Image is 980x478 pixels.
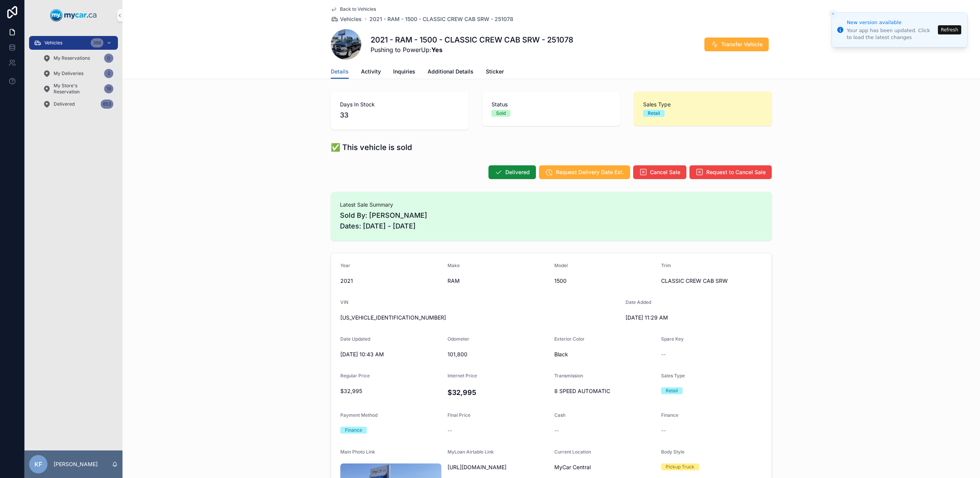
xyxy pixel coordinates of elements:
[91,38,103,47] div: 366
[448,387,549,398] h4: $32,995
[101,100,113,109] div: 653
[554,277,655,285] span: 1500
[340,6,376,12] span: Back to Vehicles
[371,45,573,54] span: Pushing to PowerUp:
[340,263,350,268] span: Year
[554,463,591,471] span: MyCar Central
[626,299,651,305] span: Date Added
[704,38,769,51] button: Transfer Vehicle
[331,15,362,23] a: Vehicles
[661,373,685,378] span: Sales Type
[448,336,469,342] span: Odometer
[706,168,766,176] span: Request to Cancel Sale
[34,460,42,469] span: KF
[938,25,961,34] button: Refresh
[496,110,506,117] div: Sold
[340,412,377,418] span: Payment Method
[361,65,381,80] a: Activity
[448,412,470,418] span: FInal Price
[331,6,376,12] a: Back to Vehicles
[38,51,118,65] a: My Reservations0
[54,55,90,61] span: My Reservations
[369,15,513,23] a: 2021 - RAM - 1500 - CLASSIC CREW CAB SRW - 251078
[626,314,727,321] span: [DATE] 11:29 AM
[54,83,101,95] span: My Store's Reservation
[44,40,62,46] span: Vehicles
[666,387,678,394] div: Retail
[54,460,98,468] p: [PERSON_NAME]
[554,336,585,342] span: Exterior Color
[661,449,684,455] span: Body Style
[340,299,348,305] span: VIN
[492,101,611,108] span: Status
[650,168,680,176] span: Cancel Sale
[371,34,573,45] h1: 2021 - RAM - 1500 - CLASSIC CREW CAB SRW - 251078
[721,41,763,48] span: Transfer Vehicle
[54,101,75,107] span: Delivered
[643,101,763,108] span: Sales Type
[50,9,97,21] img: App logo
[38,97,118,111] a: Delivered653
[428,65,474,80] a: Additional Details
[488,165,536,179] button: Delivered
[340,336,370,342] span: Date Updated
[38,82,118,96] a: My Store's Reservation18
[340,101,459,108] span: Days In Stock
[104,69,113,78] div: 2
[331,68,349,75] span: Details
[340,314,619,321] span: [US_VEHICLE_IDENTIFICATION_NUMBER]
[554,412,565,418] span: Cash
[54,70,83,77] span: My Deliveries
[448,263,460,268] span: Make
[331,65,349,79] a: Details
[486,68,504,75] span: Sticker
[847,19,936,26] div: New version available
[393,65,415,80] a: Inquiries
[340,449,375,455] span: Main Photo Link
[554,387,655,395] span: 8 SPEED AUTOMATIC
[648,110,660,117] div: Retail
[428,68,474,75] span: Additional Details
[847,27,936,41] div: Your app has been updated. Click to load the latest changes
[661,277,762,285] span: CLASSIC CREW CAB SRW
[539,165,630,179] button: Request Delivery Date Ext.
[505,168,530,176] span: Delivered
[448,277,549,285] span: RAM
[24,31,122,121] div: scrollable content
[661,263,671,268] span: Trim
[554,427,559,434] span: --
[554,449,591,455] span: Current Location
[448,373,477,378] span: Internet Price
[448,449,494,455] span: MyLoan Airtable Link
[29,36,118,50] a: Vehicles366
[448,463,549,471] span: [URL][DOMAIN_NAME]
[661,336,684,342] span: Spare Key
[554,263,568,268] span: Model
[556,168,624,176] span: Request Delivery Date Ext.
[345,427,362,434] div: Finance
[486,65,504,80] a: Sticker
[340,110,459,121] span: 33
[340,15,362,23] span: Vehicles
[661,427,666,434] span: --
[340,387,441,395] span: $32,995
[661,351,666,358] span: --
[104,84,113,93] div: 18
[448,427,452,434] span: --
[666,463,694,470] div: Pickup Truck
[340,351,441,358] span: [DATE] 10:43 AM
[340,277,441,285] span: 2021
[448,351,549,358] span: 101,800
[554,373,583,378] span: Transmission
[689,165,772,179] button: Request to Cancel Sale
[331,142,412,153] h1: ✅ This vehicle is sold
[340,201,763,209] span: Latest Sale Summary
[340,210,763,232] span: Sold By: [PERSON_NAME] Dates: [DATE] - [DATE]
[829,10,837,18] button: Close toast
[661,412,678,418] span: Finance
[393,68,415,75] span: Inquiries
[431,46,443,54] strong: Yes
[361,68,381,75] span: Activity
[633,165,686,179] button: Cancel Sale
